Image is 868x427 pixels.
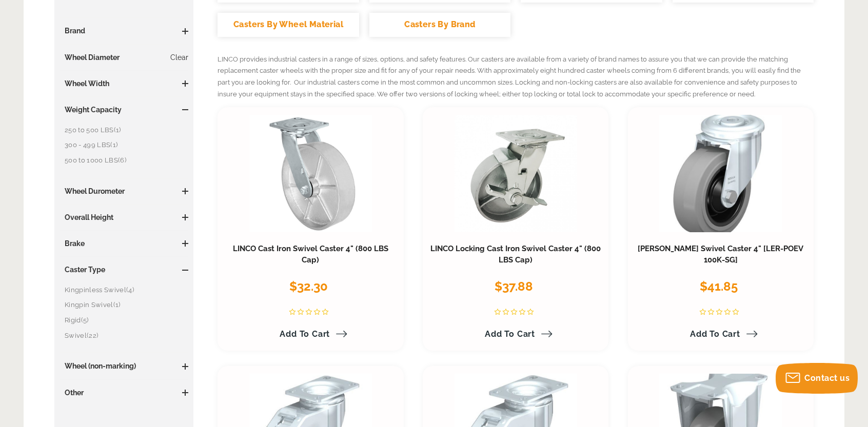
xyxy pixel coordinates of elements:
[65,299,188,311] a: Kingpin Swivel(1)
[485,329,535,339] span: Add to Cart
[776,363,858,394] button: Contact us
[638,244,803,265] a: [PERSON_NAME] Swivel Caster 4" [LER-POEV 100K-SG]
[218,54,814,100] p: LINCO provides industrial casters in a range of sizes, options, and safety features. Our casters ...
[479,326,553,343] a: Add to Cart
[495,279,533,294] span: $37.88
[65,330,188,341] a: Swivel(22)
[60,186,188,196] h3: Wheel Durometer
[65,315,188,326] a: Rigid(5)
[65,139,188,151] a: 300 - 499 LBS(1)
[114,126,121,134] span: (1)
[60,105,188,115] h3: Weight Capacity
[60,238,188,249] h3: Brake
[273,326,347,343] a: Add to Cart
[60,361,188,371] h3: Wheel (non-marking)
[65,155,188,166] a: 500 to 1000 LBS(6)
[65,284,188,296] a: Kingpinless Swivel(4)
[60,26,188,36] h3: Brand
[65,125,188,136] a: 250 to 500 LBS(1)
[280,329,330,339] span: Add to Cart
[218,13,359,37] a: Casters By Wheel Material
[118,156,126,164] span: (6)
[60,388,188,398] h3: Other
[110,141,117,149] span: (1)
[684,326,758,343] a: Add to Cart
[804,373,850,383] span: Contact us
[87,332,98,339] span: (22)
[170,52,188,63] a: Clear
[289,279,328,294] span: $32.30
[113,301,121,309] span: (1)
[60,78,188,89] h3: Wheel Width
[430,244,601,265] a: LINCO Locking Cast Iron Swivel Caster 4" (800 LBS Cap)
[60,265,188,275] h3: Caster Type
[700,279,738,294] span: $41.85
[233,244,388,265] a: LINCO Cast Iron Swivel Caster 4" (800 LBS Cap)
[690,329,740,339] span: Add to Cart
[369,13,510,37] a: Casters By Brand
[60,52,188,63] h3: Wheel Diameter
[126,286,134,294] span: (4)
[81,316,89,324] span: (5)
[60,212,188,222] h3: Overall Height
